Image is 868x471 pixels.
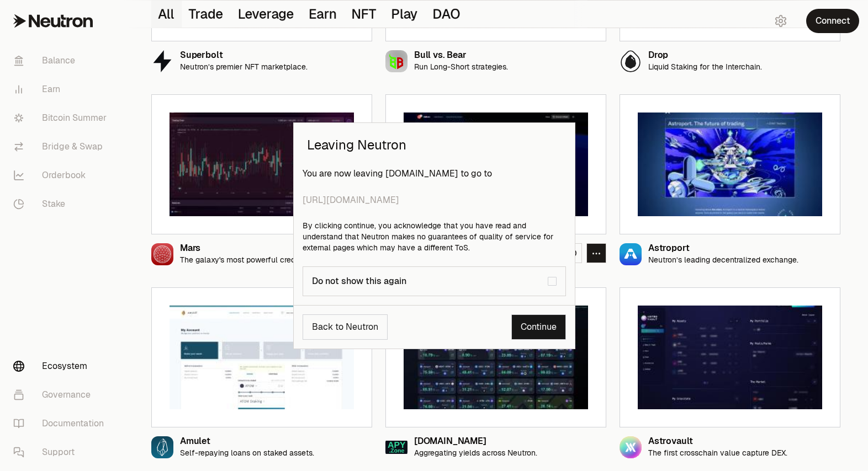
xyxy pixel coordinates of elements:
[303,314,388,340] button: Back to Neutron
[303,167,566,207] p: You are now leaving [DOMAIN_NAME] to go to
[303,220,566,253] p: By clicking continue, you acknowledge that you have read and understand that Neutron makes no gua...
[312,276,548,287] div: Do not show this again
[548,277,557,286] button: Do not show this again
[294,123,575,167] h2: Leaving Neutron
[511,314,566,340] a: Continue
[303,194,566,207] span: [URL][DOMAIN_NAME]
